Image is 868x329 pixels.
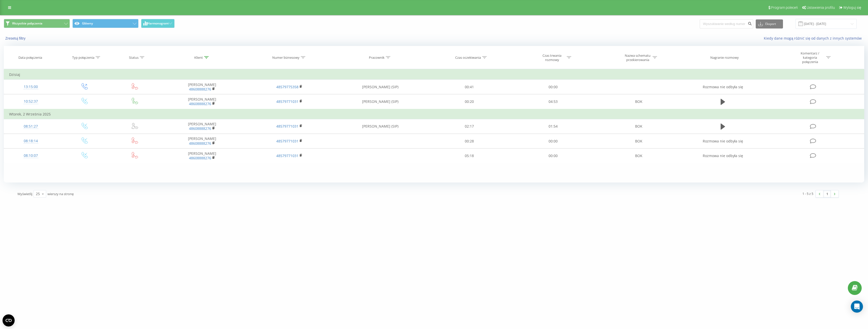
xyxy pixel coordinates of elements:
[36,191,40,196] div: 25
[333,80,427,94] td: [PERSON_NAME] (SIP)
[9,136,53,146] div: 08:18:14
[129,55,139,60] div: Status
[427,94,511,109] td: 00:20
[771,6,798,10] span: Program poleceń
[9,97,53,106] div: 10:52:37
[276,124,299,129] a: 48579771031
[802,191,813,196] div: 1 - 5 z 5
[194,55,203,60] div: Klient
[158,134,246,148] td: [PERSON_NAME]
[595,148,683,163] td: BOK
[595,94,683,109] td: BOK
[511,134,595,148] td: 00:00
[823,190,831,197] a: 1
[158,148,246,163] td: [PERSON_NAME]
[369,55,385,60] div: Pracownik
[595,134,683,148] td: BOK
[795,51,825,64] div: Komentarz / kategoria połączenia
[455,55,481,60] div: Czas oczekiwania
[72,19,139,28] button: Główny
[710,55,739,60] div: Nagranie rozmowy
[147,22,169,25] span: Harmonogram
[158,119,246,134] td: [PERSON_NAME]
[756,19,783,28] button: Eksport
[764,36,864,41] a: Kiedy dane mogą różnić się od danych z innych systemów
[276,99,299,104] a: 48579771031
[72,55,94,60] div: Typ połączenia
[427,148,511,163] td: 05:18
[700,19,753,28] input: Wyszukiwanie według numeru
[12,21,42,25] span: Wszystkie połączenia
[3,314,15,326] button: Open CMP widget
[189,101,211,106] a: 48608888276
[18,55,42,60] div: Data połączenia
[276,139,299,143] a: 48579771031
[333,94,427,109] td: [PERSON_NAME] (SIP)
[4,36,28,41] button: Zresetuj filtry
[843,6,861,10] span: Wyloguj się
[9,82,53,92] div: 13:15:00
[276,153,299,158] a: 48579771031
[427,134,511,148] td: 00:28
[4,70,864,80] td: Dzisiaj
[276,84,299,89] a: 48579775358
[511,94,595,109] td: 04:53
[141,19,175,28] button: Harmonogram
[272,55,300,60] div: Numer biznesowy
[9,122,53,131] div: 08:51:27
[851,301,863,313] div: Open Intercom Messenger
[9,151,53,161] div: 08:10:07
[703,84,743,89] span: Rozmowa nie odbyła się
[703,139,743,143] span: Rozmowa nie odbyła się
[595,119,683,134] td: BOK
[189,141,211,146] a: 48608888276
[4,109,864,119] td: Wtorek, 2 Września 2025
[333,119,427,134] td: [PERSON_NAME] (SIP)
[17,192,32,196] span: Wyświetlij
[511,119,595,134] td: 01:54
[427,80,511,94] td: 00:41
[158,80,246,94] td: [PERSON_NAME]
[511,80,595,94] td: 00:00
[624,53,651,62] div: Nazwa schematu przekierowania
[703,153,743,158] span: Rozmowa nie odbyła się
[158,94,246,109] td: [PERSON_NAME]
[47,192,74,196] span: wierszy na stronę
[4,19,70,28] button: Wszystkie połączenia
[189,87,211,92] a: 48608888276
[189,156,211,160] a: 48608888276
[538,53,565,62] div: Czas trwania rozmowy
[807,6,835,10] span: Ustawienia profilu
[189,126,211,131] a: 48608888276
[511,148,595,163] td: 00:00
[427,119,511,134] td: 02:17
